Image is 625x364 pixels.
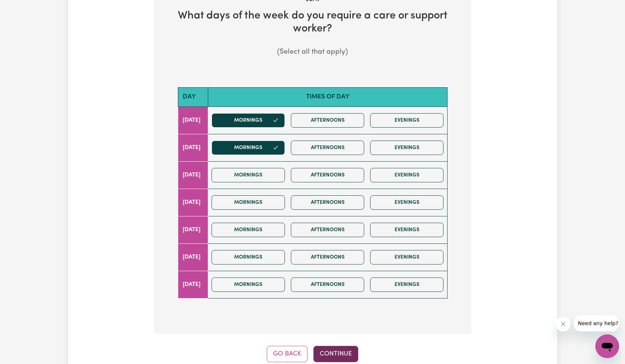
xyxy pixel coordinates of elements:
button: Mornings [212,113,285,128]
td: [DATE] [178,134,208,161]
td: [DATE] [178,243,208,271]
button: Mornings [212,195,285,210]
button: Evenings [370,250,443,264]
button: Go Back [267,346,307,362]
td: [DATE] [178,107,208,134]
button: Mornings [212,168,285,182]
button: Evenings [370,277,443,292]
button: Mornings [212,250,285,264]
th: Times of day [208,88,447,107]
td: [DATE] [178,271,208,298]
button: Afternoons [291,168,364,182]
th: Day [178,88,208,107]
button: Evenings [370,141,443,155]
button: Afternoons [291,195,364,210]
td: [DATE] [178,189,208,216]
h2: What days of the week do you require a care or support worker? [166,10,459,35]
td: [DATE] [178,161,208,189]
iframe: Button to launch messaging window [595,334,619,358]
button: Afternoons [291,223,364,237]
button: Afternoons [291,250,364,264]
p: (Select all that apply) [166,47,459,58]
iframe: Message from company [574,315,619,331]
td: [DATE] [178,216,208,243]
button: Mornings [212,277,285,292]
button: Evenings [370,195,443,210]
button: Evenings [370,223,443,237]
button: Evenings [370,113,443,128]
button: Evenings [370,168,443,182]
button: Continue [313,346,358,362]
button: Afternoons [291,277,364,292]
button: Afternoons [291,113,364,128]
button: Mornings [212,223,285,237]
button: Afternoons [291,141,364,155]
iframe: Close message [556,317,571,331]
button: Mornings [212,141,285,155]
